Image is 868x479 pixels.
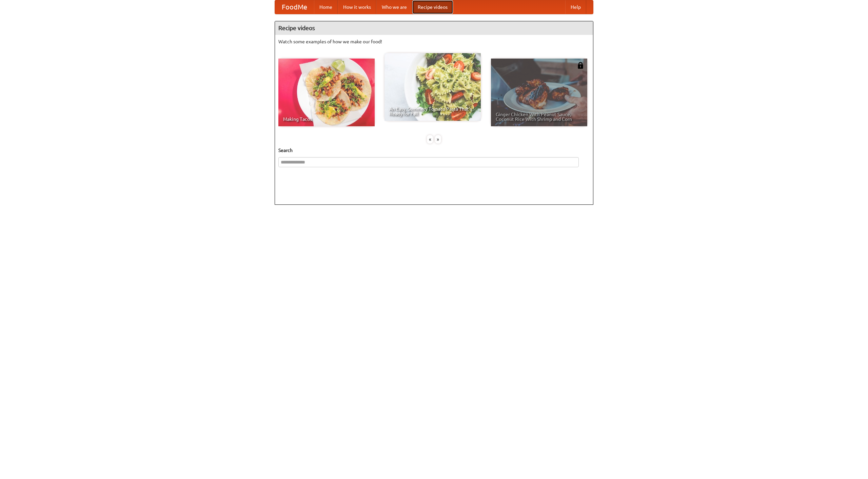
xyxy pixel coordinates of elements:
p: Watch some examples of how we make our food! [278,38,590,45]
a: Making Tacos [278,59,375,126]
a: How it works [338,0,376,14]
a: Recipe videos [412,0,453,14]
a: Who we are [376,0,412,14]
img: 483408.png [577,62,584,69]
div: « [427,135,433,144]
h5: Search [278,147,590,154]
span: Making Tacos [283,117,370,122]
div: » [435,135,441,144]
a: Help [565,0,586,14]
a: An Easy, Summery Tomato Pasta That's Ready for Fall [384,53,481,121]
span: An Easy, Summery Tomato Pasta That's Ready for Fall [389,107,476,116]
a: FoodMe [275,0,314,14]
h4: Recipe videos [275,21,593,35]
a: Home [314,0,338,14]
